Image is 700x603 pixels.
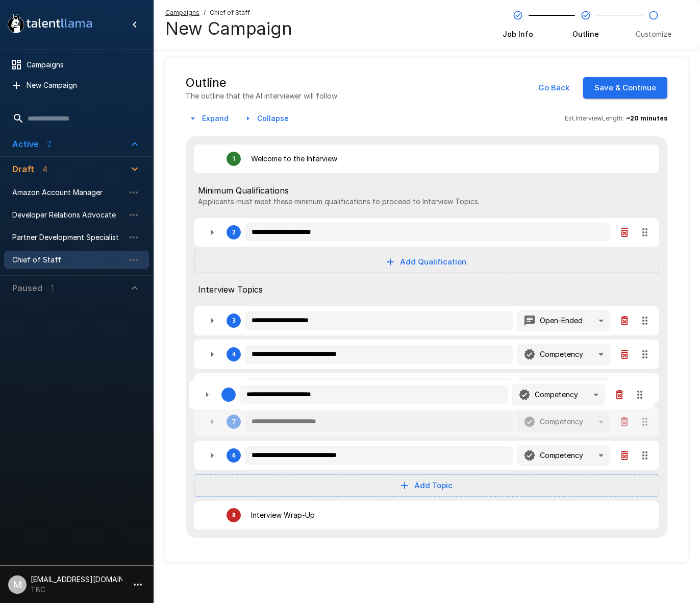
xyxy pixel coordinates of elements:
p: Competency [540,349,583,359]
div: 8 [232,512,236,519]
button: Expand [186,109,233,128]
p: Open-Ended [540,316,583,326]
span: / [204,8,206,18]
span: Interview Topics [198,283,655,296]
span: Outline [572,29,599,39]
span: Minimum Qualifications [198,184,655,197]
div: 4 [194,340,659,369]
div: 3 [194,306,659,335]
div: 2 [232,229,236,236]
h4: New Campaign [165,18,292,39]
button: Collapse [241,109,293,128]
div: 6 [194,441,659,470]
div: 6 [232,452,236,459]
button: Go Back [533,77,575,99]
p: Interview Wrap-Up [251,510,315,520]
div: 1 [232,155,236,162]
p: Welcome to the Interview [251,154,337,164]
div: 7 [194,407,659,437]
span: Job Info [503,29,533,39]
div: 2 [194,218,659,247]
h5: Outline [186,75,337,91]
button: Add Qualification [194,251,659,273]
span: Est. Interview Length: [565,113,624,124]
div: 3 [232,317,236,324]
div: 7 [232,418,236,425]
b: ~ 20 minutes [626,114,667,122]
p: Competency [535,390,578,400]
p: Competency [540,417,583,427]
p: Applicants must meet these minimum qualifications to proceed to Interview Topics. [198,197,655,207]
span: Chief of Staff [210,8,250,18]
button: Save & Continue [583,77,667,99]
div: 4 [232,351,236,358]
p: The outline that the AI interviewer will follow [186,91,337,101]
button: Add Topic [194,474,659,497]
p: Competency [540,450,583,461]
div: 5 [194,373,659,403]
span: Customize [636,29,671,39]
u: Campaigns [165,9,199,16]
